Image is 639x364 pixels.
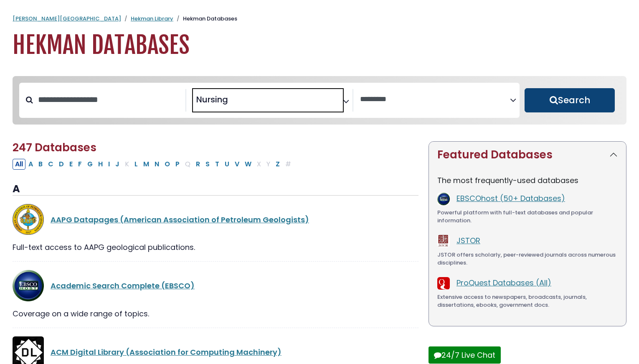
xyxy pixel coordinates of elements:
button: 24/7 Live Chat [429,346,501,364]
button: Filter Results P [173,159,182,170]
a: EBSCOhost (50+ Databases) [456,193,565,204]
span: Nursing [196,93,228,106]
div: Full-text access to AAPG geological publications. [13,242,418,253]
button: Filter Results O [162,159,172,170]
button: Filter Results G [85,159,95,170]
a: [PERSON_NAME][GEOGRAPHIC_DATA] [13,15,121,23]
button: Filter Results T [213,159,222,170]
a: Academic Search Complete (EBSCO) [51,280,195,291]
input: Search database by title or keyword [33,93,185,107]
a: Hekman Library [131,15,173,23]
button: Submit for Search Results [525,88,615,112]
h1: Hekman Databases [13,31,626,59]
button: Filter Results L [132,159,140,170]
button: Filter Results S [203,159,212,170]
span: 247 Databases [13,140,96,155]
div: Powerful platform with full-text databases and popular information. [437,209,618,225]
div: JSTOR offers scholarly, peer-reviewed journals across numerous disciplines. [437,251,618,267]
button: Filter Results Z [273,159,282,170]
button: All [13,159,25,170]
a: ProQuest Databases (All) [456,277,551,288]
button: Filter Results J [113,159,122,170]
button: Filter Results W [242,159,254,170]
button: Filter Results A [26,159,35,170]
div: Extensive access to newspapers, broadcasts, journals, dissertations, ebooks, government docs. [437,293,618,309]
button: Featured Databases [429,142,626,168]
textarea: Search [230,98,236,107]
button: Filter Results R [193,159,203,170]
li: Nursing [193,93,228,106]
button: Filter Results U [222,159,232,170]
nav: breadcrumb [13,15,626,23]
button: Filter Results H [96,159,105,170]
p: The most frequently-used databases [437,175,618,186]
button: Filter Results V [232,159,242,170]
textarea: Search [360,95,510,104]
button: Filter Results C [46,159,56,170]
button: Filter Results N [152,159,162,170]
button: Filter Results D [56,159,66,170]
nav: Search filters [13,76,626,125]
button: Filter Results B [36,159,45,170]
li: Hekman Databases [173,15,237,23]
a: AAPG Datapages (American Association of Petroleum Geologists) [51,214,309,225]
button: Filter Results E [67,159,75,170]
button: Filter Results I [106,159,112,170]
a: ACM Digital Library (Association for Computing Machinery) [51,347,281,357]
div: Alpha-list to filter by first letter of database name [13,158,294,169]
button: Filter Results M [141,159,152,170]
a: JSTOR [456,235,480,246]
div: Coverage on a wide range of topics. [13,308,418,319]
h3: A [13,183,418,196]
button: Filter Results F [76,159,84,170]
